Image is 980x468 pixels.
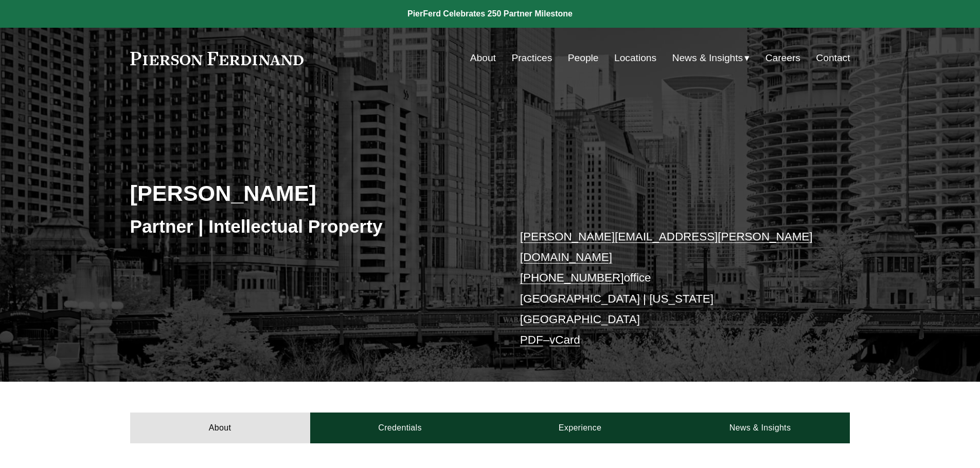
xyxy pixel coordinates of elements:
[568,48,599,68] a: People
[549,333,580,346] a: vCard
[520,333,543,346] a: PDF
[130,180,490,207] h2: [PERSON_NAME]
[672,49,743,67] span: News & Insights
[130,215,490,238] h3: Partner | Intellectual Property
[130,413,310,443] a: About
[520,230,813,264] a: [PERSON_NAME][EMAIL_ADDRESS][PERSON_NAME][DOMAIN_NAME]
[765,48,800,68] a: Careers
[520,227,820,351] p: office [GEOGRAPHIC_DATA] | [US_STATE][GEOGRAPHIC_DATA] –
[614,48,656,68] a: Locations
[670,413,850,443] a: News & Insights
[490,413,670,443] a: Experience
[511,48,552,68] a: Practices
[816,48,850,68] a: Contact
[672,48,750,68] a: folder dropdown
[520,271,624,284] a: [PHONE_NUMBER]
[470,48,496,68] a: About
[310,413,490,443] a: Credentials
